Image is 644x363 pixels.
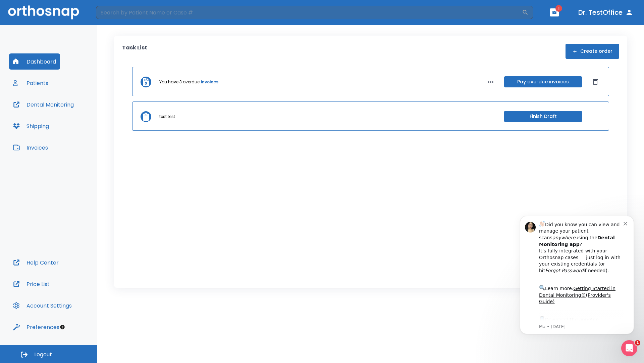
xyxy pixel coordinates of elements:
[59,324,65,330] div: Tooltip anchor
[576,6,636,18] button: Dr. TestOffice
[504,111,582,122] button: Finish Draft
[9,118,53,134] button: Shipping
[9,297,76,314] button: Account Settings
[9,254,63,271] button: Help Center
[122,44,147,59] p: Task List
[114,14,119,20] button: Dismiss notification
[9,139,52,156] button: Invoices
[9,75,52,91] button: Patients
[159,79,200,85] p: You have 3 overdue
[555,5,562,12] span: 1
[96,6,522,19] input: Search by Patient Name or Case #
[159,114,175,120] p: test test
[29,111,89,123] a: App Store
[566,44,619,59] button: Create order
[510,206,644,345] iframe: Intercom notifications message
[34,351,52,358] span: Logout
[9,276,54,292] button: Price List
[29,118,114,124] p: Message from Ma, sent 1w ago
[8,5,79,19] img: Orthosnap
[635,340,640,346] span: 1
[621,340,637,356] iframe: Intercom live chat
[504,76,582,87] button: Pay overdue invoices
[9,96,78,113] button: Dental Monitoring
[201,79,218,85] a: invoices
[590,77,601,87] button: Dismiss
[29,110,114,144] div: Download the app: | ​ Let us know if you need help getting started!
[9,53,60,70] button: Dashboard
[9,319,63,335] button: Preferences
